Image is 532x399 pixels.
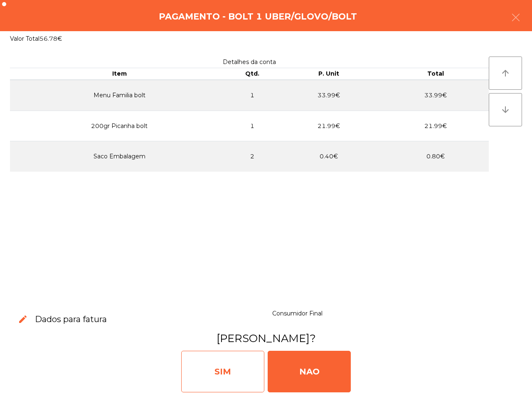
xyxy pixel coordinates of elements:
[10,111,229,141] td: 200gr Picanha bolt
[276,141,382,172] td: 0.40€
[11,308,35,331] button: edit
[382,68,489,80] th: Total
[276,111,382,141] td: 21.99€
[268,351,351,392] div: NAO
[489,93,522,126] button: arrow_downward
[500,105,510,115] i: arrow_downward
[500,68,510,78] i: arrow_upward
[10,141,229,172] td: Saco Embalagem
[181,351,264,392] div: SIM
[489,57,522,90] button: arrow_upward
[10,331,522,346] h3: [PERSON_NAME]?
[229,141,276,172] td: 2
[382,80,489,111] td: 33.99€
[382,141,489,172] td: 0.80€
[382,111,489,141] td: 21.99€
[159,10,357,23] h4: Pagamento - Bolt 1 Uber/Glovo/Bolt
[229,111,276,141] td: 1
[18,314,28,324] span: edit
[10,68,229,80] th: Item
[276,68,382,80] th: P. Unit
[35,313,107,325] h3: Dados para fatura
[10,35,39,42] span: Valor Total
[229,80,276,111] td: 1
[10,80,229,111] td: Menu Familia bolt
[223,58,276,66] span: Detalhes da conta
[276,80,382,111] td: 33.99€
[229,68,276,80] th: Qtd.
[272,310,323,317] span: Consumidor Final
[39,35,62,42] span: 56.78€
